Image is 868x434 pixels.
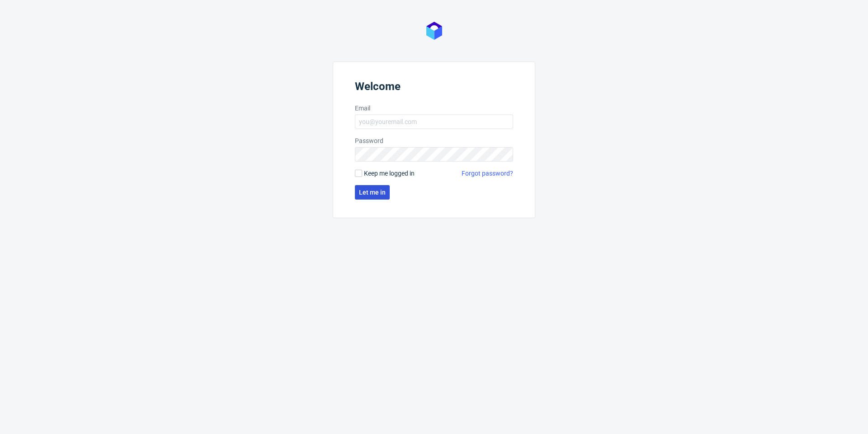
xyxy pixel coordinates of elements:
input: you@youremail.com [355,114,513,129]
label: Email [355,104,513,113]
span: Keep me logged in [364,169,415,178]
button: Let me in [355,185,390,200]
label: Password [355,136,513,145]
span: Let me in [359,189,386,196]
a: Forgot password? [462,169,513,178]
header: Welcome [355,80,513,96]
